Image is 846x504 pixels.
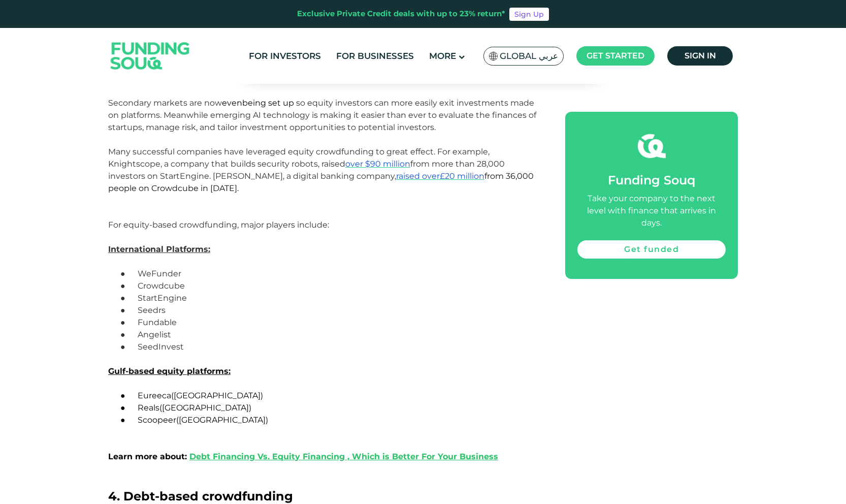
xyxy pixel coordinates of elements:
span: even [222,98,242,108]
span: ● [120,281,138,291]
span: ● [120,293,138,303]
span: Fundable [138,318,177,327]
div: Take your company to the next level with finance that arrives in days. [577,193,726,229]
div: Exclusive Private Credit deals with up to 23% return* [297,8,505,20]
strong: International Platforms: [108,244,210,254]
a: For Investors [246,48,323,65]
img: SA Flag [489,52,498,60]
span: so equity investors can more easily exit investments made on platforms. Meanwhile emerging AI tec... [108,98,536,132]
span: Scoopeer [138,415,176,425]
span: ([GEOGRAPHIC_DATA]) [176,415,268,425]
span: ● [120,415,138,425]
span: ● [120,318,138,327]
span: ● [120,342,138,352]
span: Reals [138,403,159,413]
span: Angelist [138,330,171,339]
a: For Businesses [334,48,416,65]
span: ([GEOGRAPHIC_DATA]) [171,391,263,400]
span: ● [120,305,138,315]
span: More [429,51,456,61]
span: from 36,000 people on Crowdcube in [DATE]. [108,171,534,193]
span: Crowdcube [138,281,185,291]
span: Secondary markets are now [108,98,242,108]
span: WeFunder [138,269,181,278]
img: Logo [101,30,200,82]
span: Gulf-based equity platforms: [108,366,231,376]
span: Get started [587,51,644,60]
a: over $90 million [345,159,410,169]
span: being set up [242,98,294,108]
span: Sign in [685,51,716,60]
span: SeedInvest [138,342,184,352]
img: fsicon [638,132,666,160]
span: Many successful companies have leveraged equity crowdfunding to great effect. For example, Knight... [108,147,490,169]
span: 4. Debt-based crowdfunding [108,489,293,503]
span: ([GEOGRAPHIC_DATA]) [159,403,251,413]
a: Get funded [577,240,726,259]
a: Sign Up [509,8,549,21]
a: Sign in [667,46,733,66]
span: For equity-based crowdfunding, major players include: [108,220,329,254]
span: Seedrs [138,305,166,315]
span: Learn more about: [108,452,187,461]
span: Global عربي [500,50,558,62]
span: ● [120,391,138,400]
span: Funding Souq [608,173,695,187]
a: Debt Financing Vs. Equity Financing , Which is Better For Your Business [189,452,498,461]
span: ● [120,330,138,339]
span: StartEngine [138,293,187,303]
span: ● [120,403,138,413]
a: £20 million [440,171,484,181]
span: from more than 28,000 investors on StartEngine. [PERSON_NAME], a digital banking company, [108,159,505,181]
span: ● [120,269,138,278]
a: raised over [396,171,440,181]
span: Eureeca [138,391,171,400]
